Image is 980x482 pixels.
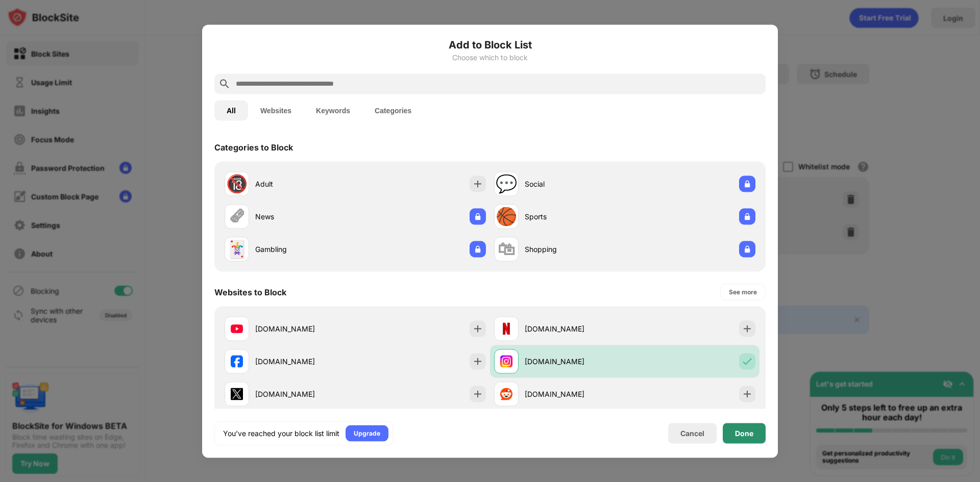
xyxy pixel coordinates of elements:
div: Websites to Block [214,287,286,297]
button: Websites [248,100,304,120]
div: [DOMAIN_NAME] [255,323,355,334]
div: Adult [255,179,355,189]
div: 🃏 [226,239,248,260]
div: 🔞 [226,173,248,194]
button: All [214,100,248,120]
button: Keywords [304,100,362,120]
div: Choose which to block [214,53,766,61]
div: You’ve reached your block list limit [223,428,339,438]
div: [DOMAIN_NAME] [255,389,355,399]
div: [DOMAIN_NAME] [525,356,625,367]
div: News [255,211,355,222]
div: Upgrade [354,428,380,438]
div: Gambling [255,244,355,255]
div: [DOMAIN_NAME] [255,356,355,367]
div: 🛍 [498,239,515,260]
div: 🗞 [228,206,246,227]
img: favicons [231,388,243,400]
div: Done [735,429,753,437]
div: 💬 [496,173,517,194]
img: favicons [231,355,243,367]
div: Shopping [525,244,625,255]
div: 🏀 [496,206,517,227]
div: [DOMAIN_NAME] [525,323,625,334]
div: Sports [525,211,625,222]
div: Categories to Block [214,142,293,152]
img: favicons [500,388,512,400]
h6: Add to Block List [214,37,766,52]
div: [DOMAIN_NAME] [525,389,625,399]
img: search.svg [218,78,231,90]
img: favicons [500,322,512,335]
img: favicons [500,355,512,367]
div: See more [729,287,757,297]
div: Cancel [680,429,704,438]
img: favicons [231,322,243,335]
div: Social [525,179,625,189]
button: Categories [362,100,424,120]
